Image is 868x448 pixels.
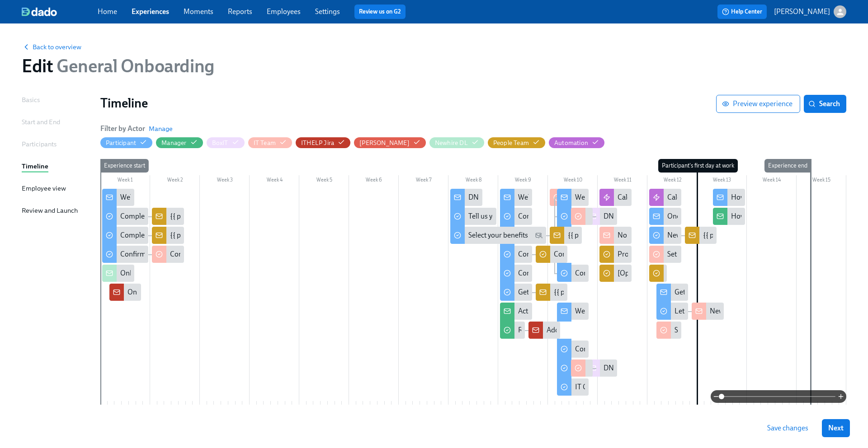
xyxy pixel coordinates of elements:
[535,232,542,239] svg: Personal Email
[658,159,738,173] div: Participant's first day at work
[500,189,532,206] div: Welcome to DNAnexus from the People Team!
[102,189,134,206] div: Welcome to DNAnexus!
[599,227,632,244] div: No hardware preferences provided
[717,5,767,19] button: Help Center
[667,249,747,259] div: Set Google Mail Signature
[618,268,830,278] div: [Optional] Provide updated first day info for {{ participant.fullName }}
[98,7,117,16] a: Home
[450,189,482,206] div: DNAnexus Hardware, Benefits and Medical Check
[132,7,169,16] a: Experiences
[761,419,815,437] button: Save changes
[106,139,136,147] div: Hide Participant
[120,268,401,278] div: Onboarding Summary: {{ participant.fullName }} {{ participant.startDate | MMM DD YYYY }}
[152,208,184,225] div: {{ participant.fullName }}'s background check docs uploaded
[120,249,285,259] div: Confirm your name for your DNAnexus email address
[554,287,698,297] div: {{ participant.fullName }}'s I-9 doc(s) uploaded
[248,137,292,148] button: IT Team
[120,192,193,202] div: Welcome to DNAnexus!
[296,137,350,148] button: ITHELP Jira
[518,192,661,202] div: Welcome to DNAnexus from the People Team!
[575,268,720,278] div: Confirm what you'd like in your email signature
[267,7,301,16] a: Employees
[354,5,406,19] button: Review us on G2
[649,189,681,206] div: Calendar invites - work email
[429,137,484,148] button: Newhire DL
[667,192,756,202] div: Calendar invites - work email
[575,344,720,354] div: Confirm what you'd like in your email signature
[354,137,426,148] button: [PERSON_NAME]
[804,95,846,113] button: Search
[713,189,745,206] div: How's it going, {{ participant.firstName }}?
[468,230,528,240] div: Select your benefits
[598,175,647,187] div: Week 11
[170,249,430,259] div: Confirm new [PERSON_NAME] {{ participant.fullName }}'s DNAnexus email address
[161,139,186,147] div: Hide Manager
[170,211,357,221] div: {{ participant.fullName }}'s background check docs uploaded
[102,208,148,225] div: Complete your background check
[488,137,545,148] button: People Team
[656,322,681,339] div: Set up Okta access for new [PERSON_NAME] {{ participant.fullName }} (start date {{ participant.st...
[549,137,604,148] button: Automation
[675,306,789,316] div: Let us know when your laptop arrives
[250,175,299,187] div: Week 4
[675,287,809,297] div: Getting ready for your first day at DNAnexus
[100,95,716,111] h1: Timeline
[692,303,724,320] div: New [PERSON_NAME] laptop hasn't arrived: {{ participant.fullName }} (start-date {{ participant.st...
[599,246,632,263] div: Provide the onboarding docs for {{ participant.fullName }}
[212,139,228,147] div: Hide BoxIT
[554,249,814,259] div: Confirm new [PERSON_NAME] {{ participant.fullName }}'s DNAnexus email address
[548,175,598,187] div: Week 10
[697,175,747,187] div: Week 13
[170,230,400,240] div: {{ participant.fullName }}'s new [PERSON_NAME] questionnaire uploaded
[575,382,646,392] div: IT Onboarding Session
[498,175,548,187] div: Week 9
[500,284,532,301] div: Get started with your I-9 verification
[656,284,689,301] div: Getting ready for your first day at DNAnexus
[618,230,725,240] div: No hardware preferences provided
[500,303,532,320] div: Action required: {{ participant.fullName }}'s onboarding
[518,249,683,259] div: Confirm your name for your DNAnexus email address
[518,325,689,335] div: Request additional access for {{ participant.firstName }}
[557,189,589,206] div: Welcome from DNAnexus's IT team
[647,175,697,187] div: Week 12
[557,265,589,282] div: Confirm what you'd like in your email signature
[822,419,850,437] button: Next
[713,208,745,225] div: How's {{ participant.firstName }}'s onboarding going?
[585,359,618,377] div: DNAnexus hardware request: new hire {{ participant.fullName }}, start date {{ participant.startDa...
[774,5,846,18] button: [PERSON_NAME]
[109,284,142,301] div: Onboarding {{ participant.fullName }} {{ participant.startDate | MMM DD YYYY }}
[149,124,173,133] button: Manage
[53,55,214,77] span: General Onboarding
[724,99,793,108] span: Preview experience
[797,175,846,187] div: Week 15
[557,303,589,320] div: Welcome from DNAnexus's IT team
[554,139,588,147] div: Hide Automation
[536,284,568,301] div: {{ participant.fullName }}'s I-9 doc(s) uploaded
[468,192,622,202] div: DNAnexus Hardware, Benefits and Medical Check
[667,211,717,221] div: One week to go!
[557,378,589,396] div: IT Onboarding Session
[120,211,224,221] div: Complete your background check
[22,42,81,51] button: Back to overview
[150,175,200,187] div: Week 2
[618,192,717,202] div: Calendar invites - personal email
[184,7,213,16] a: Moments
[585,208,618,225] div: DNAnexus hardware request: new [PERSON_NAME] {{ participant.fullName }}, start date {{ participan...
[500,208,532,225] div: Complete the New [PERSON_NAME] Questionnaire
[22,183,66,193] div: Employee view
[22,95,40,105] div: Basics
[120,230,281,240] div: Complete the New [PERSON_NAME] Questionnaire
[722,7,762,16] span: Help Center
[315,7,340,16] a: Settings
[599,189,632,206] div: Calendar invites - personal email
[468,211,607,221] div: Tell us your hardware and phone preferences
[767,424,808,433] span: Save changes
[450,227,546,244] div: Select your benefits
[207,137,245,148] button: BoxIT
[599,265,632,282] div: [Optional] Provide updated first day info for {{ participant.fullName }}
[299,175,349,187] div: Week 5
[774,7,830,17] p: [PERSON_NAME]
[22,161,48,171] div: Timeline
[301,139,334,147] div: Hide ITHELP Jira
